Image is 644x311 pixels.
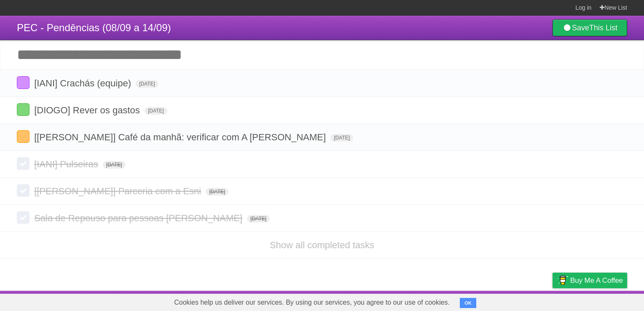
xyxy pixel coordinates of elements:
[34,213,244,223] span: Sala de Repouso para pessoas [PERSON_NAME]
[206,188,228,196] span: [DATE]
[34,78,133,88] span: [IANI] Crachás (equipe)
[247,215,270,223] span: [DATE]
[17,76,30,89] label: Done
[589,24,617,32] b: This List
[103,161,126,169] span: [DATE]
[270,240,374,250] a: Show all completed tasks
[570,273,623,288] span: Buy me a coffee
[17,157,30,170] label: Done
[553,19,627,36] a: SaveThis List
[34,132,328,142] span: [[PERSON_NAME]] Café da manhã: verificar com A [PERSON_NAME]
[145,107,167,115] span: [DATE]
[574,293,627,309] a: Suggest a feature
[553,273,627,288] a: Buy me a coffee
[17,22,171,33] span: PEC - Pendências (08/09 a 14/09)
[17,184,30,197] label: Done
[440,293,458,309] a: About
[34,159,100,169] span: [IANI] Pulseiras
[557,273,568,287] img: Buy me a coffee
[34,105,142,115] span: [DIOGO] Rever os gastos
[468,293,502,309] a: Developers
[136,80,158,88] span: [DATE]
[330,134,353,142] span: [DATE]
[542,293,563,309] a: Privacy
[17,211,30,224] label: Done
[166,294,458,311] span: Cookies help us deliver our services. By using our services, you agree to our use of cookies.
[17,103,30,116] label: Done
[17,130,30,143] label: Done
[513,293,531,309] a: Terms
[460,298,476,308] button: OK
[34,186,203,196] span: [[PERSON_NAME]] Parceria com a Esni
